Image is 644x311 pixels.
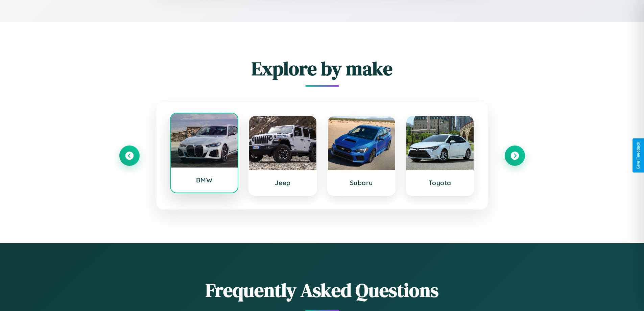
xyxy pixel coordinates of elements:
h3: BMW [177,176,231,184]
div: Give Feedback [636,142,641,169]
h2: Frequently Asked Questions [119,277,525,303]
h3: Subaru [335,179,388,187]
h3: Toyota [413,179,467,187]
h3: Jeep [256,179,310,187]
h2: Explore by make [119,55,525,82]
